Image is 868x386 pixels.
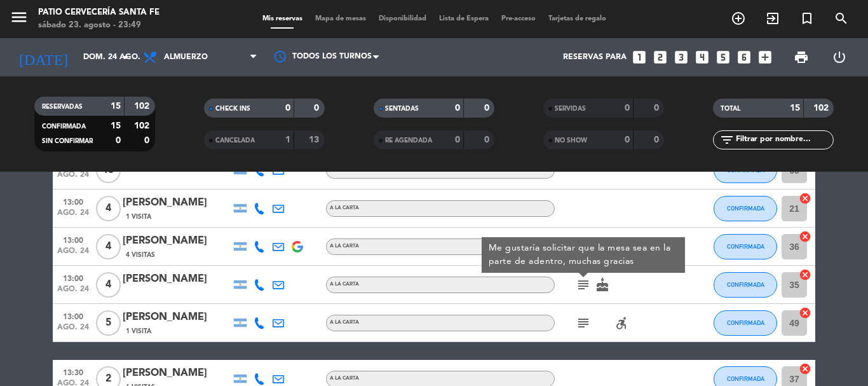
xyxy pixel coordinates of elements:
span: Tarjetas de regalo [542,15,613,22]
button: CONFIRMADA [714,234,777,259]
i: turned_in_not [799,11,815,26]
span: 4 Visitas [126,250,155,260]
strong: 102 [813,104,831,113]
strong: 102 [134,102,152,111]
strong: 15 [111,121,121,130]
strong: 102 [134,121,152,130]
span: A LA CARTA [330,205,359,210]
div: [PERSON_NAME] [123,309,231,326]
i: menu [10,8,29,27]
strong: 0 [285,104,290,113]
i: arrow_drop_down [118,50,133,65]
span: A LA CARTA [330,244,359,249]
button: CONFIRMADA [714,272,777,298]
strong: 15 [790,104,800,113]
span: CONFIRMADA [42,123,86,130]
i: looks_3 [673,49,689,65]
span: print [794,50,809,65]
span: Almuerzo [164,53,208,62]
span: Mis reservas [256,15,309,22]
i: looks_6 [736,49,752,65]
strong: 0 [455,135,460,144]
span: 1 Visita [126,326,151,336]
span: 13:00 [57,270,89,285]
div: Patio Cervecería Santa Fe [38,6,159,19]
span: 4 [96,196,121,221]
div: sábado 23. agosto - 23:49 [38,19,159,32]
span: NO SHOW [555,137,587,144]
span: Reservas para [563,53,627,62]
strong: 0 [625,135,630,144]
strong: 0 [625,104,630,113]
i: [DATE] [10,43,77,71]
span: 13:00 [57,308,89,323]
i: cancel [799,307,811,319]
span: Lista de Espera [433,15,495,22]
span: CANCELADA [215,137,255,144]
span: A LA CARTA [330,167,359,172]
strong: 0 [116,136,121,145]
i: cancel [799,268,811,281]
span: CONFIRMADA [727,319,764,326]
span: RE AGENDADA [385,137,432,144]
div: [PERSON_NAME] [123,365,231,382]
button: menu [10,8,29,31]
i: looks_one [631,49,648,65]
i: power_settings_new [832,50,847,65]
span: CONFIRMADA [727,205,764,212]
strong: 0 [455,104,460,113]
span: SENTADAS [385,106,419,112]
i: subject [576,277,591,293]
i: exit_to_app [765,11,780,26]
i: cancel [799,230,811,243]
strong: 0 [484,104,492,113]
div: Me gustaría solicitar que la mesa sea en la parte de adentro, muchas gracias [489,242,679,268]
strong: 13 [309,135,322,144]
button: CONFIRMADA [714,310,777,336]
i: looks_two [652,49,668,65]
input: Filtrar por nombre... [735,133,833,147]
i: cancel [799,362,811,375]
i: cake [595,277,610,293]
strong: 0 [484,135,492,144]
strong: 0 [654,135,661,144]
span: 13:30 [57,364,89,379]
i: add_circle_outline [731,11,746,26]
i: cancel [799,192,811,205]
span: 4 [96,272,121,298]
div: [PERSON_NAME] [123,271,231,287]
span: ago. 24 [57,323,89,338]
div: LOG OUT [820,38,858,76]
i: accessible_forward [614,315,629,331]
span: TOTAL [721,106,740,112]
span: A LA CARTA [330,320,359,325]
span: SERVIDAS [555,106,586,112]
i: filter_list [719,132,735,148]
span: A LA CARTA [330,376,359,381]
span: SIN CONFIRMAR [42,138,93,144]
span: CONFIRMADA [727,243,764,250]
i: add_box [757,49,773,65]
span: ago. 24 [57,170,89,185]
span: ago. 24 [57,247,89,261]
span: 5 [96,310,121,336]
i: subject [576,315,591,331]
strong: 0 [654,104,661,113]
span: ago. 24 [57,285,89,300]
div: [PERSON_NAME] [123,233,231,249]
div: [PERSON_NAME] [123,195,231,211]
span: Mapa de mesas [309,15,372,22]
span: RESERVADAS [42,104,83,110]
span: CONFIRMADA [727,375,764,382]
span: CHECK INS [215,106,250,112]
span: 4 [96,234,121,259]
span: ago. 24 [57,209,89,223]
i: looks_5 [715,49,731,65]
strong: 15 [111,102,121,111]
span: Pre-acceso [495,15,542,22]
i: looks_4 [694,49,710,65]
span: CONFIRMADA [727,281,764,288]
button: CONFIRMADA [714,196,777,221]
strong: 0 [314,104,322,113]
i: search [834,11,849,26]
